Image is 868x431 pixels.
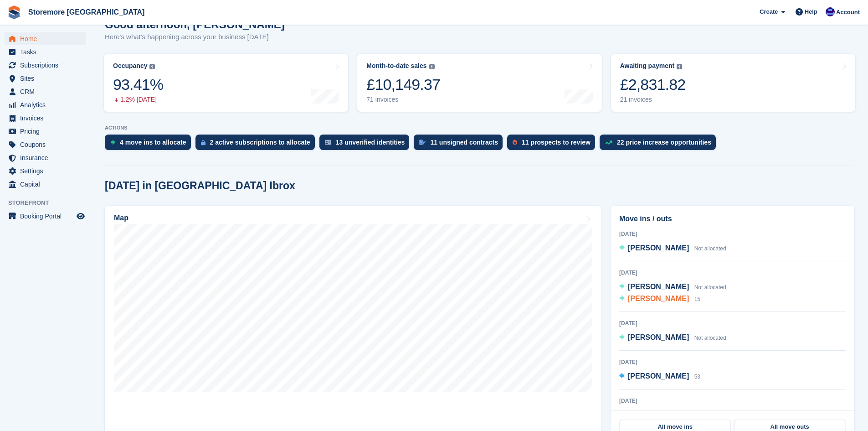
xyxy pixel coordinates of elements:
[628,333,689,341] span: [PERSON_NAME]
[5,32,86,45] a: menu
[826,7,835,16] img: Angela
[105,125,854,131] p: ACTIONS
[5,151,86,164] a: menu
[628,283,689,291] span: [PERSON_NAME]
[619,293,700,305] a: [PERSON_NAME] 15
[20,99,75,111] span: Analytics
[619,213,846,224] h2: Move ins / outs
[20,72,75,85] span: Sites
[611,54,855,112] a: Awaiting payment £2,831.82 21 invoices
[105,180,295,192] h2: [DATE] in [GEOGRAPHIC_DATA] Ibrox
[805,7,817,16] span: Help
[336,139,405,146] div: 13 unverified identities
[366,75,440,94] div: £10,149.37
[5,72,86,85] a: menu
[366,62,426,70] div: Month-to-date sales
[605,140,612,145] img: price_increase_opportunities-93ffe204e8149a01c8c9dc8f82e8f89637d9d84a8eef4429ea346261dce0b2c0.svg
[113,62,147,70] div: Occupancy
[507,135,600,155] a: 11 prospects to review
[836,8,860,17] span: Account
[357,54,601,112] a: Month-to-date sales £10,149.37 71 invoices
[619,269,846,277] div: [DATE]
[430,139,498,146] div: 11 unsigned contracts
[20,125,75,138] span: Pricing
[694,296,700,302] span: 15
[5,85,86,98] a: menu
[105,32,285,42] p: Here's what's happening across your business [DATE]
[5,99,86,111] a: menu
[113,96,163,104] div: 1.2% [DATE]
[20,112,75,125] span: Invoices
[620,62,675,70] div: Awaiting payment
[113,75,163,94] div: 93.41%
[104,54,348,112] a: Occupancy 93.41% 1.2% [DATE]
[677,64,682,69] img: icon-info-grey-7440780725fd019a000dd9b08b2336e03edf1995a4989e88bcd33f0948082b44.svg
[619,358,846,366] div: [DATE]
[694,284,726,291] span: Not allocated
[149,64,155,69] img: icon-info-grey-7440780725fd019a000dd9b08b2336e03edf1995a4989e88bcd33f0948082b44.svg
[694,245,726,252] span: Not allocated
[5,165,86,177] a: menu
[5,46,86,58] a: menu
[319,135,414,155] a: 13 unverified identities
[20,138,75,151] span: Coupons
[114,214,128,222] h2: Map
[619,371,700,383] a: [PERSON_NAME] 53
[366,96,440,104] div: 71 invoices
[694,374,700,380] span: 53
[110,140,115,145] img: move_ins_to_allocate_icon-fdf77a2bb77ea45bf5b3d319d69a93e2d87916cf1d5bf7949dd705db3b84f3ca.svg
[619,230,846,238] div: [DATE]
[694,335,726,341] span: Not allocated
[325,140,331,145] img: verify_identity-adf6edd0f0f0b5bbfe63781bf79b02c33cf7c696d77639b501bdc392416b5a36.svg
[414,135,507,155] a: 11 unsigned contracts
[201,140,205,145] img: active_subscription_to_allocate_icon-d502201f5373d7db506a760aba3b589e785aa758c864c3986d89f69b8ff3...
[619,281,726,293] a: [PERSON_NAME] Not allocated
[419,140,426,145] img: contract_signature_icon-13c848040528278c33f63329250d36e43548de30e8caae1d1a13099fd9432cc5.svg
[600,135,720,155] a: 22 price increase opportunities
[75,211,86,222] a: Preview store
[20,46,75,58] span: Tasks
[619,397,846,405] div: [DATE]
[5,210,86,223] a: menu
[620,96,686,104] div: 21 invoices
[628,244,689,252] span: [PERSON_NAME]
[522,139,591,146] div: 11 prospects to review
[105,135,195,155] a: 4 move ins to allocate
[619,319,846,327] div: [DATE]
[25,5,148,20] a: Storemore [GEOGRAPHIC_DATA]
[20,85,75,98] span: CRM
[5,178,86,191] a: menu
[20,59,75,72] span: Subscriptions
[120,139,186,146] div: 4 move ins to allocate
[20,165,75,177] span: Settings
[5,138,86,151] a: menu
[5,112,86,125] a: menu
[20,210,75,223] span: Booking Portal
[210,139,310,146] div: 2 active subscriptions to allocate
[5,125,86,138] a: menu
[429,64,435,69] img: icon-info-grey-7440780725fd019a000dd9b08b2336e03edf1995a4989e88bcd33f0948082b44.svg
[195,135,319,155] a: 2 active subscriptions to allocate
[619,332,726,344] a: [PERSON_NAME] Not allocated
[628,372,689,380] span: [PERSON_NAME]
[760,7,778,16] span: Create
[5,59,86,72] a: menu
[20,178,75,191] span: Capital
[513,140,517,145] img: prospect-51fa495bee0391a8d652442698ab0144808aea92771e9ea1ae160a38d050c398.svg
[628,295,689,302] span: [PERSON_NAME]
[20,32,75,45] span: Home
[20,151,75,164] span: Insurance
[617,139,711,146] div: 22 price increase opportunities
[620,75,686,94] div: £2,831.82
[8,198,91,208] span: Storefront
[7,5,21,19] img: stora-icon-8386f47178a22dfd0bd8f6a31ec36ba5ce8667c1dd55bd0f319d3a0aa187defe.svg
[619,243,726,254] a: [PERSON_NAME] Not allocated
